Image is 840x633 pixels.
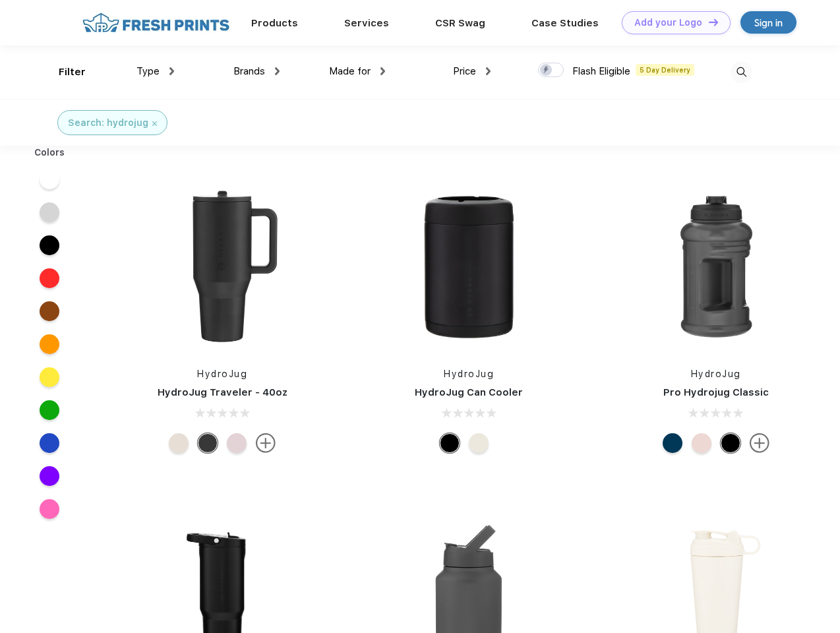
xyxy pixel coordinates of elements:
[227,433,247,453] div: Pink Sand
[469,433,489,453] div: Cream
[24,146,75,160] div: Colors
[444,369,494,379] a: HydroJug
[198,433,218,453] div: Black
[750,433,769,453] img: more.svg
[380,67,385,75] img: dropdown.png
[691,369,741,379] a: HydroJug
[634,17,702,28] div: Add your Logo
[628,179,804,354] img: func=resize&h=266
[453,65,476,77] span: Price
[78,11,233,34] img: fo%20logo%202.webp
[721,433,740,453] div: Black
[486,67,491,75] img: dropdown.png
[59,65,86,80] div: Filter
[68,116,148,130] div: Search: hydrojug
[636,64,694,76] span: 5 Day Delivery
[754,15,783,30] div: Sign in
[251,17,298,29] a: Products
[197,369,247,379] a: HydroJug
[663,386,769,398] a: Pro Hydrojug Classic
[709,18,718,26] img: DT
[158,386,287,398] a: HydroJug Traveler - 40oz
[440,433,460,453] div: Black
[169,67,174,75] img: dropdown.png
[572,65,630,77] span: Flash Eligible
[415,386,523,398] a: HydroJug Can Cooler
[329,65,371,77] span: Made for
[275,67,280,75] img: dropdown.png
[692,433,711,453] div: Pink Sand
[169,433,189,453] div: Cream
[663,433,682,453] div: Navy
[136,65,160,77] span: Type
[740,11,796,34] a: Sign in
[731,61,752,83] img: desktop_search.svg
[381,179,556,354] img: func=resize&h=266
[152,121,157,126] img: filter_cancel.svg
[233,65,265,77] span: Brands
[135,179,310,354] img: func=resize&h=266
[256,433,276,453] img: more.svg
